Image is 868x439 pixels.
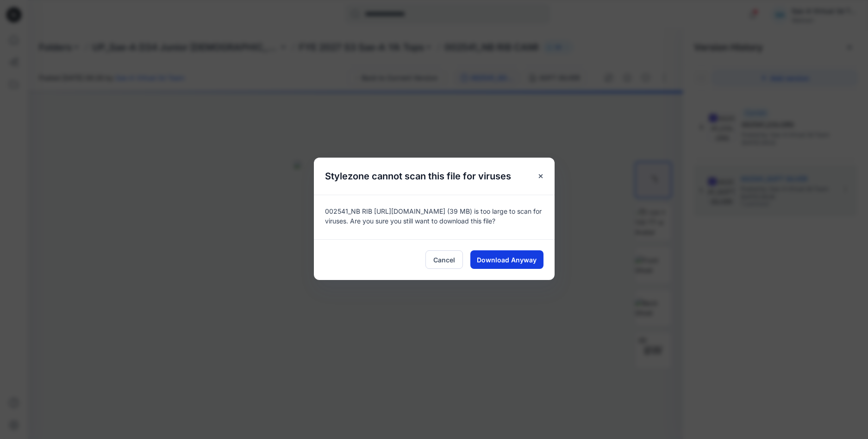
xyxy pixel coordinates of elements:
[532,168,549,185] button: Close
[477,255,537,265] span: Download Anyway
[433,255,455,265] span: Cancel
[314,195,555,239] div: 002541_NB RIB [URL][DOMAIN_NAME] (39 MB) is too large to scan for viruses. Are you sure you still...
[425,250,463,269] button: Cancel
[470,250,543,269] button: Download Anyway
[314,158,522,195] h5: Stylezone cannot scan this file for viruses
